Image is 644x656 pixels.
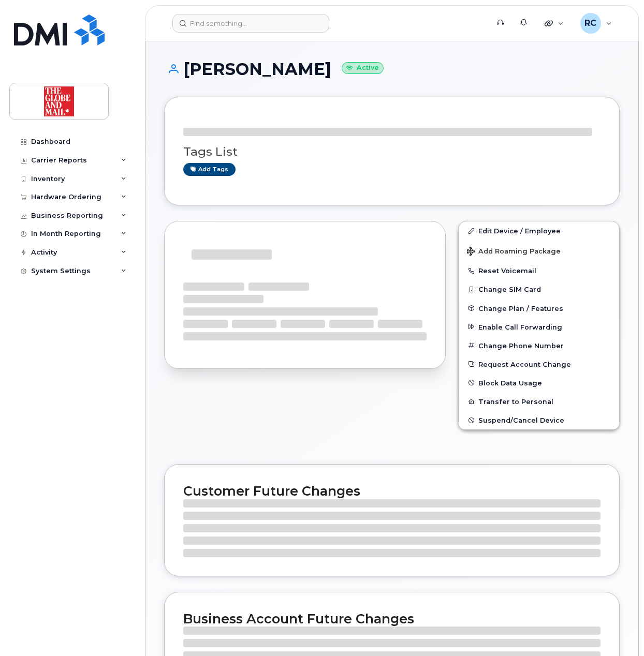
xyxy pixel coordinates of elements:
[183,163,236,176] a: Add tags
[459,336,619,355] button: Change Phone Number
[459,280,619,299] button: Change SIM Card
[183,611,601,627] h2: Business Account Future Changes
[459,392,619,411] button: Transfer to Personal
[164,60,620,78] h1: [PERSON_NAME]
[459,221,619,240] a: Edit Device / Employee
[478,416,564,424] span: Suspend/Cancel Device
[478,304,563,312] span: Change Plan / Features
[183,483,601,499] h2: Customer Future Changes
[459,240,619,261] button: Add Roaming Package
[459,411,619,429] button: Suspend/Cancel Device
[467,247,561,257] span: Add Roaming Package
[459,261,619,280] button: Reset Voicemail
[183,145,601,158] h3: Tags List
[342,62,384,74] small: Active
[459,374,619,392] button: Block Data Usage
[459,318,619,336] button: Enable Call Forwarding
[459,299,619,318] button: Change Plan / Features
[478,323,562,331] span: Enable Call Forwarding
[459,355,619,374] button: Request Account Change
